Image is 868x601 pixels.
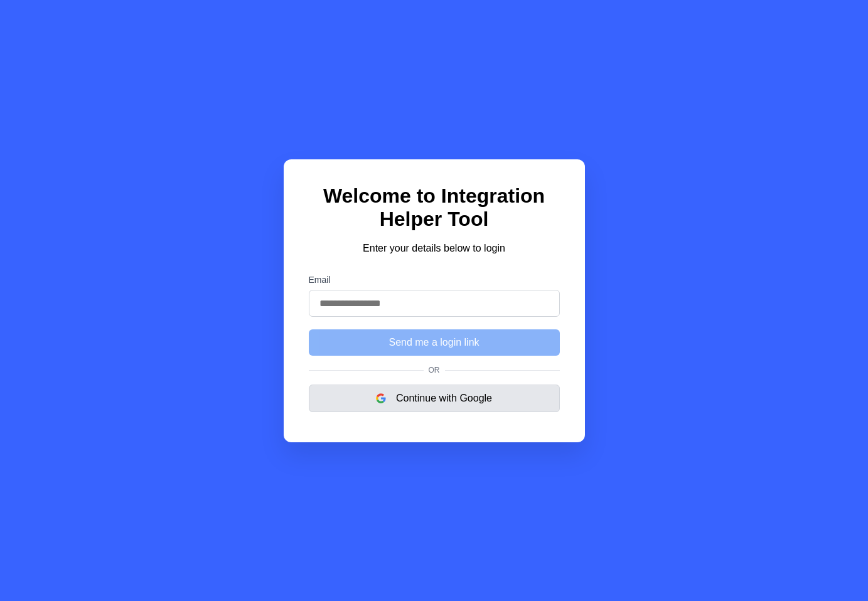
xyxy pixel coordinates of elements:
[376,393,386,403] img: google logo
[309,385,560,412] button: Continue with Google
[309,329,560,356] button: Send me a login link
[309,275,560,285] label: Email
[424,366,445,375] span: Or
[309,184,560,231] h1: Welcome to Integration Helper Tool
[309,241,560,256] p: Enter your details below to login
